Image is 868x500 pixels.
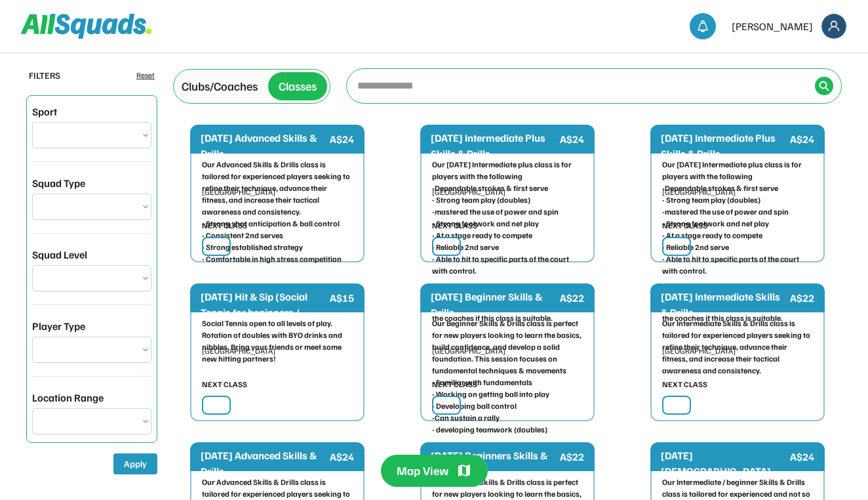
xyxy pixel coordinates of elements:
[330,290,354,306] div: A$15
[790,131,814,147] div: A$24
[821,14,846,39] img: Frame%2018.svg
[661,289,787,320] div: [DATE] Intermediate Skills & Drills
[662,186,813,198] div: [GEOGRAPHIC_DATA]
[431,130,557,161] div: [DATE] Intermediate Plus Skills & Drills
[819,81,829,91] img: Icon%20%2838%29.svg
[790,290,814,306] div: A$22
[29,68,60,82] div: FILTERS
[32,390,104,406] div: Location Range
[669,241,679,252] img: yH5BAEAAAAALAAAAAABAAEAAAIBRAA7
[669,400,679,411] img: yH5BAEAAAAALAAAAAABAAEAAAIBRAA7
[431,289,557,320] div: [DATE] Beginner Skills & Drills
[201,289,327,336] div: [DATE] Hit & Sip (Social Tennis for beginners / Intermediate)
[330,449,354,465] div: A$24
[661,448,787,495] div: [DATE] [DEMOGRAPHIC_DATA] Group Lesson + Matchplay
[330,131,354,147] div: A$24
[560,131,584,147] div: A$24
[439,400,449,411] img: yH5BAEAAAAALAAAAAABAAEAAAIBRAA7
[662,379,707,390] div: NEXT CLASS
[662,345,813,357] div: [GEOGRAPHIC_DATA]
[397,463,448,479] div: Map View
[32,104,57,119] div: Sport
[208,241,219,252] img: yH5BAEAAAAALAAAAAABAAEAAAIBRAA7
[202,159,353,265] div: Our Advanced Skills & Drills class is tailored for experienced players seeking to refine their te...
[208,400,219,411] img: yH5BAEAAAAALAAAAAABAAEAAAIBRAA7
[662,220,707,232] div: NEXT CLASS
[662,159,813,324] div: Our [DATE] Intermediate plus class is for players with the following -Dependable strokes & first ...
[732,18,813,34] div: [PERSON_NAME]
[560,449,584,465] div: A$22
[560,290,584,306] div: A$22
[32,318,85,334] div: Player Type
[202,318,353,365] div: Social Tennis open to all levels of play. Rotation of doubles with BYO drinks and nibbles. Bring ...
[431,448,557,479] div: [DATE] Beginners Skills & Drills
[113,453,157,474] button: Apply
[182,77,258,95] div: Clubs/Coaches
[202,379,247,390] div: NEXT CLASS
[662,318,813,377] div: Our Intermediate Skills & Drills class is tailored for experienced players seeking to refine thei...
[136,70,155,81] div: Reset
[202,345,353,357] div: [GEOGRAPHIC_DATA]
[439,241,449,252] img: yH5BAEAAAAALAAAAAABAAEAAAIBRAA7
[279,77,317,95] div: Classes
[202,220,247,232] div: NEXT CLASS
[432,220,477,232] div: NEXT CLASS
[432,379,477,390] div: NEXT CLASS
[201,448,327,479] div: [DATE] Advanced Skills & Drills
[32,175,85,191] div: Squad Type
[661,130,787,161] div: [DATE] Intermediate Plus Skills & Drills
[432,318,583,436] div: Our Beginner Skills & Drills class is perfect for new players looking to learn the basics, build ...
[32,247,87,262] div: Squad Level
[201,130,327,161] div: [DATE] Advanced Skills & Drills
[432,159,583,324] div: Our [DATE] Intermediate plus class is for players with the following -Dependable strokes & first ...
[696,20,709,33] img: bell-03%20%281%29.svg
[432,345,583,357] div: [GEOGRAPHIC_DATA]
[432,186,583,198] div: [GEOGRAPHIC_DATA]
[790,449,814,465] div: A$24
[202,186,353,198] div: [GEOGRAPHIC_DATA]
